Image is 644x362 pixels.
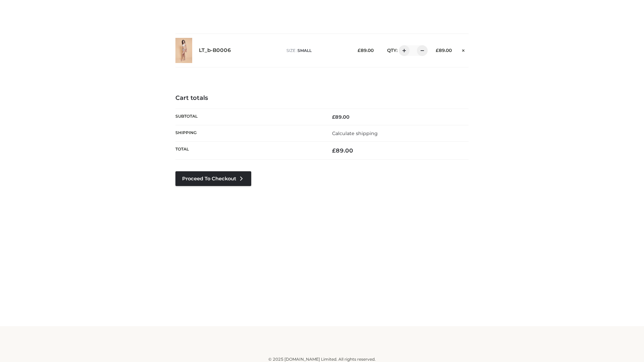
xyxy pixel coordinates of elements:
bdi: 89.00 [332,114,350,120]
a: LT_b-B0006 [199,47,231,54]
bdi: 89.00 [436,48,452,53]
span: £ [436,48,439,53]
bdi: 89.00 [332,147,353,154]
bdi: 89.00 [358,48,374,53]
p: size : [286,48,347,54]
span: £ [358,48,361,53]
a: Proceed to Checkout [175,171,251,186]
span: £ [332,114,335,120]
h4: Cart totals [175,95,469,102]
th: Subtotal [175,109,322,125]
th: Shipping [175,125,322,141]
div: QTY: [380,45,425,56]
a: Calculate shipping [332,130,378,136]
th: Total [175,142,322,160]
span: SMALL [298,48,312,53]
span: £ [332,147,336,154]
a: Remove this item [459,45,469,54]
